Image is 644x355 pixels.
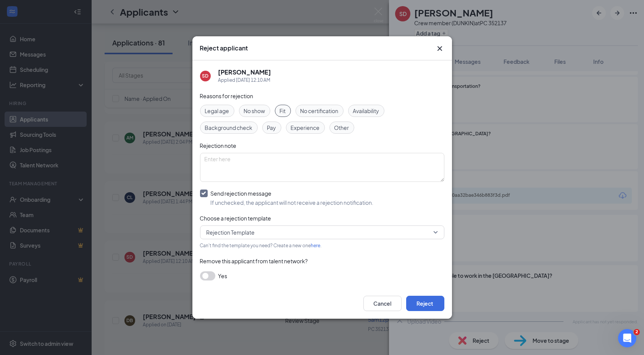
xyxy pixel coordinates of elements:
[244,107,265,115] span: No show
[618,329,636,347] iframe: Intercom live chat
[280,107,286,115] span: Fit
[218,68,271,76] h5: [PERSON_NAME]
[300,107,339,115] span: No certification
[334,123,349,132] span: Other
[200,44,248,52] h3: Reject applicant
[406,296,444,311] button: Reject
[200,142,237,149] span: Rejection note
[291,123,320,132] span: Experience
[363,296,402,311] button: Cancel
[200,215,271,222] span: Choose a rejection template
[205,107,229,115] span: Legal age
[200,243,322,248] span: Can't find the template you need? Create a new one .
[205,123,253,132] span: Background check
[435,44,444,53] button: Close
[435,44,444,53] svg: Cross
[267,123,276,132] span: Pay
[202,73,208,79] div: SD
[311,243,321,248] a: here
[200,258,308,264] span: Remove this applicant from talent network?
[207,227,255,238] span: Rejection Template
[353,107,379,115] span: Availability
[634,329,640,335] span: 2
[218,271,228,280] span: Yes
[218,76,271,84] div: Applied [DATE] 12:10 AM
[200,92,253,99] span: Reasons for rejection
